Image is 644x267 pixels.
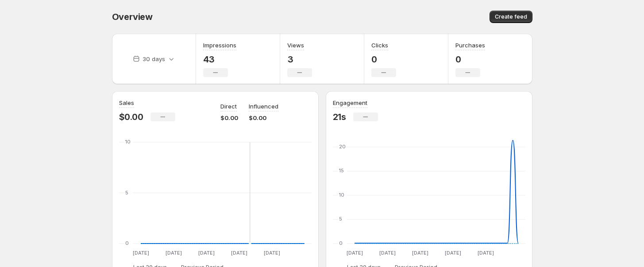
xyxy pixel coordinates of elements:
[203,54,236,65] p: 43
[477,250,494,256] text: [DATE]
[220,102,237,111] p: Direct
[490,11,532,23] button: Create feed
[119,112,143,122] p: $0.00
[379,250,395,256] text: [DATE]
[287,54,312,65] p: 3
[339,192,344,198] text: 10
[119,98,134,107] h3: Sales
[333,112,346,122] p: 21s
[444,250,461,256] text: [DATE]
[125,240,129,246] text: 0
[263,250,280,256] text: [DATE]
[339,143,346,150] text: 20
[203,41,236,50] h3: Impressions
[249,113,278,122] p: $0.00
[455,41,485,50] h3: Purchases
[249,102,278,111] p: Influenced
[495,13,527,20] span: Create feed
[125,190,128,196] text: 5
[346,250,362,256] text: [DATE]
[339,167,344,174] text: 15
[220,113,238,122] p: $0.00
[231,250,247,256] text: [DATE]
[412,250,428,256] text: [DATE]
[333,98,367,107] h3: Engagement
[287,41,304,50] h3: Views
[371,54,396,65] p: 0
[371,41,388,50] h3: Clicks
[112,12,153,22] span: Overview
[339,240,343,246] text: 0
[143,54,165,63] p: 30 days
[455,54,485,65] p: 0
[165,250,181,256] text: [DATE]
[125,139,131,145] text: 10
[132,250,149,256] text: [DATE]
[339,216,342,222] text: 5
[198,250,214,256] text: [DATE]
